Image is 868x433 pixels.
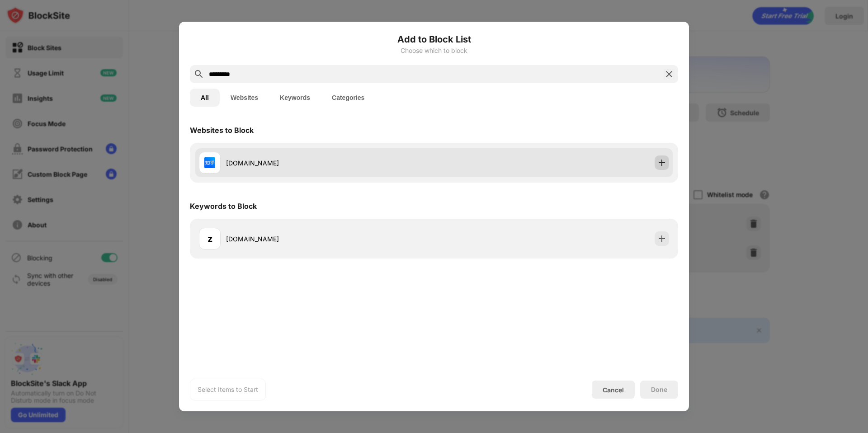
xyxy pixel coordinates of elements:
div: Websites to Block [190,126,254,135]
div: z [208,232,212,245]
div: [DOMAIN_NAME] [226,234,434,244]
div: Cancel [603,386,624,394]
img: search-close [664,69,675,80]
div: Select Items to Start [198,385,258,394]
div: Done [651,386,667,393]
div: Keywords to Block [190,202,257,211]
button: Categories [321,89,375,107]
button: Websites [220,89,269,107]
h6: Add to Block List [190,33,678,46]
img: favicons [204,157,215,168]
button: All [190,89,220,107]
button: Keywords [269,89,321,107]
img: search.svg [193,69,204,80]
div: Choose which to block [190,47,678,54]
div: [DOMAIN_NAME] [226,158,434,168]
